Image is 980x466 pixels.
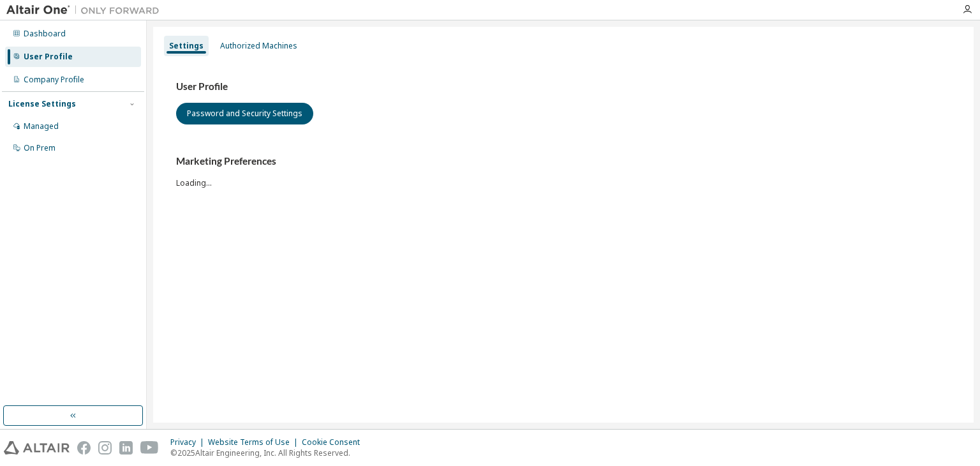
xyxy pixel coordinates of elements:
[220,41,297,51] div: Authorized Machines
[8,99,76,109] div: License Settings
[24,29,66,39] div: Dashboard
[176,155,951,168] h3: Marketing Preferences
[170,437,208,447] div: Privacy
[169,41,204,51] div: Settings
[6,4,166,17] img: Altair One
[140,441,159,455] img: youtube.svg
[24,121,59,132] div: Managed
[77,441,91,455] img: facebook.svg
[176,80,951,93] h3: User Profile
[176,155,951,188] div: Loading...
[24,52,73,62] div: User Profile
[302,437,367,447] div: Cookie Consent
[98,441,112,455] img: instagram.svg
[208,437,302,447] div: Website Terms of Use
[24,143,56,153] div: On Prem
[4,441,70,455] img: altair_logo.svg
[176,103,313,124] button: Password and Security Settings
[170,447,367,458] p: © 2025 Altair Engineering, Inc. All Rights Reserved.
[24,75,84,85] div: Company Profile
[119,441,133,455] img: linkedin.svg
